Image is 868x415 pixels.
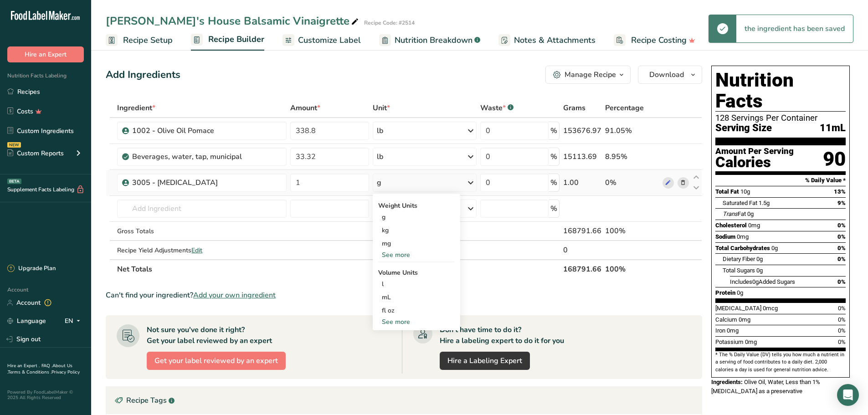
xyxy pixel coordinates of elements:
[737,233,749,240] span: 0mg
[382,306,451,315] div: fl oz
[736,15,853,42] div: the ingredient has been saved
[117,102,155,113] span: Ingredient
[715,222,747,229] span: Cholesterol
[7,179,21,184] div: BETA
[378,224,455,237] div: kg
[208,33,264,46] span: Recipe Builder
[837,256,846,262] span: 0%
[771,245,778,251] span: 0g
[603,259,661,278] th: 100%
[7,142,21,148] div: NEW
[834,188,846,195] span: 13%
[123,34,173,46] span: Recipe Setup
[563,151,601,162] div: 15113.69
[837,384,859,406] div: Open Intercom Messenger
[715,305,761,312] span: [MEDICAL_DATA]
[756,256,763,262] span: 0g
[382,292,451,302] div: mL
[378,210,455,224] div: g
[41,363,52,369] a: FAQ .
[563,102,586,113] span: Grams
[8,369,51,375] a: Terms & Conditions .
[395,34,473,46] span: Nutrition Breakdown
[382,279,451,289] div: l
[147,352,286,370] button: Get your label reviewed by an expert
[838,316,846,323] span: 0%
[377,177,381,188] div: g
[51,369,80,375] a: Privacy Policy
[377,151,383,162] div: lb
[614,30,695,51] a: Recipe Costing
[838,338,846,345] span: 0%
[379,30,480,51] a: Nutrition Breakdown
[631,34,687,46] span: Recipe Costing
[191,246,202,255] span: Edit
[715,123,772,134] span: Serving Size
[132,125,246,136] div: 1002 - Olive Oil Pomace
[154,355,278,366] span: Get your label reviewed by an expert
[106,30,173,51] a: Recipe Setup
[132,151,246,162] div: Beverages, water, tap, municipal
[7,363,72,375] a: About Us .
[649,69,684,80] span: Download
[377,125,383,136] div: lb
[378,201,455,210] div: Weight Units
[605,225,659,236] div: 100%
[837,200,846,206] span: 9%
[715,175,846,186] section: % Daily Value *
[561,259,603,278] th: 168791.66
[364,19,415,27] div: Recipe Code: #2514
[715,327,725,334] span: Iron
[715,338,744,345] span: Potassium
[711,379,820,395] span: Olive Oil, Water, Less than 1% [MEDICAL_DATA] as a preservative
[715,233,735,240] span: Sodium
[752,278,759,285] span: 0g
[7,46,84,62] button: Hire an Expert
[440,324,564,346] div: Don't have time to do it? Hire a labeling expert to do it for you
[715,147,794,156] div: Amount Per Serving
[820,123,846,134] span: 11mL
[605,125,659,136] div: 91.05%
[373,102,390,113] span: Unit
[378,250,455,260] div: See more
[748,222,760,229] span: 0mg
[563,125,601,136] div: 153676.97
[723,267,755,274] span: Total Sugars
[565,69,616,80] div: Manage Recipe
[715,156,794,169] div: Calories
[740,188,750,195] span: 10g
[747,210,754,217] span: 0g
[378,237,455,250] div: mg
[298,34,361,46] span: Customize Label
[605,102,644,113] span: Percentage
[7,264,56,273] div: Upgrade Plan
[837,245,846,251] span: 0%
[759,200,770,206] span: 1.5g
[193,290,276,301] span: Add your own ingredient
[745,338,757,345] span: 0mg
[723,256,755,262] span: Dietary Fiber
[147,324,272,346] div: Not sure you've done it right? Get your label reviewed by an expert
[838,327,846,334] span: 0%
[117,226,287,236] div: Gross Totals
[7,363,40,369] a: Hire an Expert .
[498,30,596,51] a: Notes & Attachments
[723,210,746,217] span: Fat
[723,200,757,206] span: Saturated Fat
[106,67,180,82] div: Add Ingredients
[440,352,530,370] a: Hire a Labeling Expert
[715,351,846,374] section: * The % Daily Value (DV) tells you how much a nutrient in a serving of food contributes to a dail...
[605,151,659,162] div: 8.95%
[711,379,743,385] span: Ingredients:
[115,259,561,278] th: Net Totals
[715,245,770,251] span: Total Carbohydrates
[7,149,64,158] div: Custom Reports
[756,267,763,274] span: 0g
[739,316,750,323] span: 0mg
[837,222,846,229] span: 0%
[763,305,778,312] span: 0mcg
[191,29,264,51] a: Recipe Builder
[7,313,46,329] a: Language
[514,34,596,46] span: Notes & Attachments
[290,102,320,113] span: Amount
